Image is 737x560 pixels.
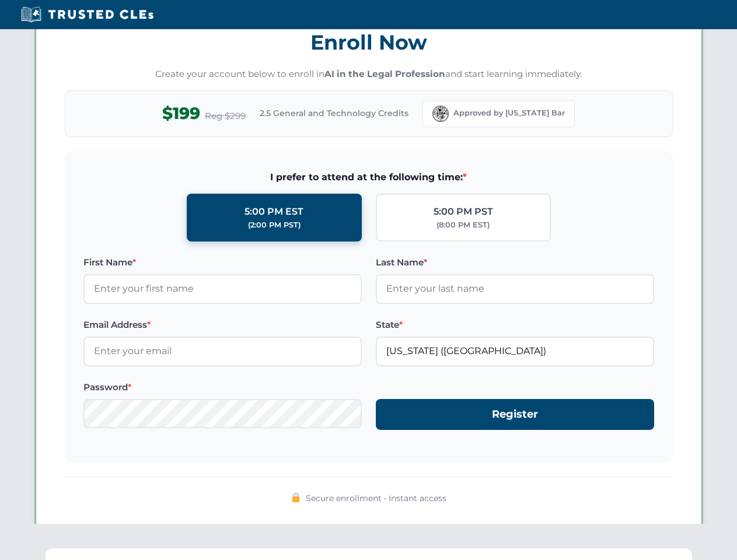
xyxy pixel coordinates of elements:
[376,399,654,430] button: Register
[260,107,408,120] span: 2.5 General and Technology Credits
[65,68,673,81] p: Create your account below to enroll in and start learning immediately.
[83,256,362,269] label: First Name
[453,107,565,119] span: Approved by [US_STATE] Bar
[65,24,673,61] h3: Enroll Now
[436,219,490,231] div: (8:00 PM EST)
[244,204,303,219] div: 5:00 PM EST
[376,337,654,366] input: Florida (FL)
[306,492,446,505] span: Secure enrollment • Instant access
[376,256,654,269] label: Last Name
[434,204,493,219] div: 5:00 PM PST
[205,109,246,123] span: Reg $299
[324,68,445,79] strong: AI in the Legal Profession
[83,380,362,394] label: Password
[83,170,654,185] span: I prefer to attend at the following time:
[18,6,157,23] img: Trusted CLEs
[83,337,362,366] input: Enter your email
[376,318,654,332] label: State
[83,318,362,332] label: Email Address
[376,274,654,303] input: Enter your last name
[162,100,200,127] span: $199
[291,493,301,502] img: 🔒
[432,106,449,122] img: Florida Bar
[248,219,301,231] div: (2:00 PM PST)
[83,274,362,303] input: Enter your first name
